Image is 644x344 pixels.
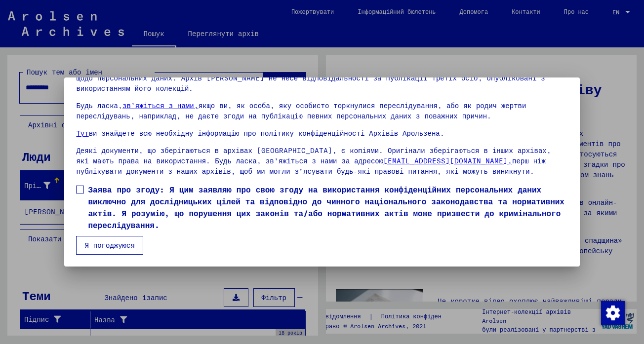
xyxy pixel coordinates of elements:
a: Тут [76,129,88,138]
font: Будь ласка, [76,101,122,110]
a: зв’яжіться з нами, [122,101,199,110]
font: якщо ви, як особа, яку особисто торкнулися переслідування, або як родич жертви переслідувань, нап... [76,101,526,120]
a: [EMAIL_ADDRESS][DOMAIN_NAME], [383,156,512,165]
img: Зміна згоди [601,301,625,325]
font: перш ніж публікувати документи з наших архівів, щоб ми могли з’ясувати будь-які правові питання, ... [76,156,546,176]
font: Зверніть увагу, що цей портал про жертв нацистських переслідувань містить конфіденційні дані про ... [76,42,566,93]
button: Я погоджуюся [76,236,143,255]
font: Заява про згоду: Я цим заявляю про свою згоду на використання конфіденційних персональних даних в... [88,185,564,230]
font: Деякі документи, що зберігаються в архівах [GEOGRAPHIC_DATA], є копіями. Оригінали зберігаються в... [76,146,551,165]
font: Я погоджуюся [84,241,134,250]
font: ви знайдете всю необхідну інформацію про політику конфіденційності Архівів Арользена. [89,129,444,138]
